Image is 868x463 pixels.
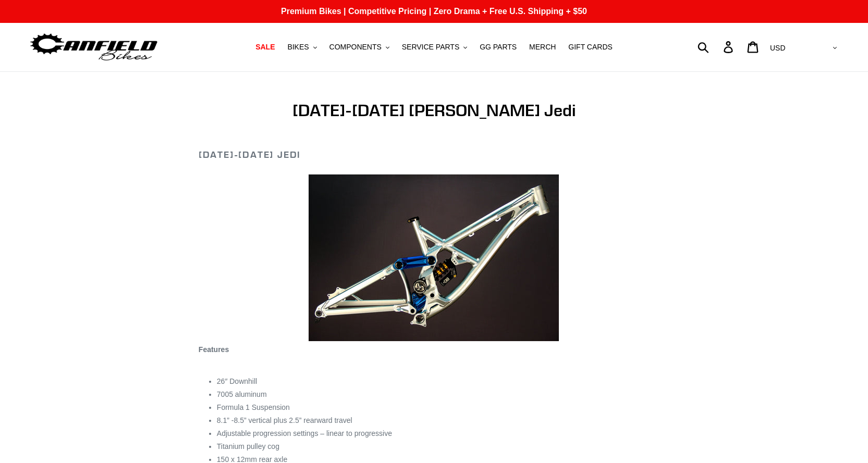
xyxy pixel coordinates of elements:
img: Canfield Bikes [29,31,159,64]
input: Search [703,35,730,58]
button: COMPONENTS [324,40,395,54]
button: SERVICE PARTS [397,40,472,54]
h2: [DATE]-[DATE] Jedi [199,149,669,160]
a: GIFT CARDS [563,40,618,54]
li: 8.1” -8.5” vertical plus 2.5” rearward travel [217,415,669,426]
strong: Features [199,345,229,354]
li: 26″ Downhill [217,376,669,387]
span: GIFT CARDS [568,43,613,52]
li: Titanium pulley cog [217,441,669,452]
span: MERCH [529,43,556,52]
span: GG PARTS [480,43,517,52]
a: GG PARTS [474,40,522,54]
span: COMPONENTS [329,43,382,52]
span: SERVICE PARTS [402,43,459,52]
li: Adjustable progression settings – linear to progressive [217,428,669,439]
li: Formula 1 Suspension [217,402,669,413]
span: BIKES [287,43,309,52]
button: BIKES [282,40,322,54]
span: SALE [255,43,275,52]
h1: [DATE]-[DATE] [PERSON_NAME] Jedi [199,101,669,120]
a: SALE [250,40,280,54]
a: MERCH [524,40,561,54]
li: 7005 aluminum [217,389,669,400]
